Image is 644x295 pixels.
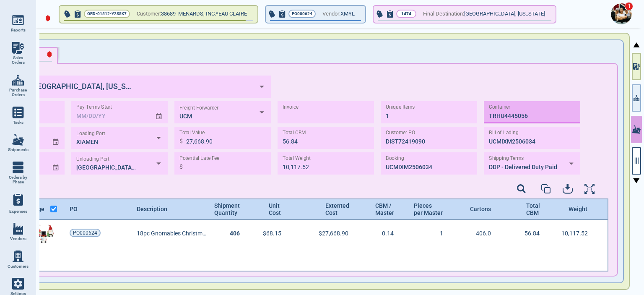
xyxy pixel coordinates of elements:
span: Vendors [10,236,26,241]
img: LateIcon [47,51,52,57]
label: Unloading Port [76,156,109,162]
img: menu_icon [12,251,24,262]
span: Weight [569,206,587,212]
div: 0.14 [360,220,406,247]
label: Invoice [283,104,299,110]
img: menu_icon [12,278,24,290]
img: menu_icon [12,14,24,26]
p: $ [179,162,183,171]
span: 38689 [161,9,178,19]
span: Shipments [8,147,29,152]
span: PO000624 [292,10,312,18]
span: Expenses [9,209,27,214]
span: Cartons [470,206,491,212]
label: Freight Forwarder [179,105,218,110]
div: 56.84 [503,220,551,247]
label: Unique Items [386,104,415,110]
button: Open [255,79,268,94]
span: Customers [8,264,29,269]
div: $68.15 [251,220,293,247]
label: Customer PO [386,130,415,136]
button: ORD-01512-Y2S5K7Customer:38689 MENARDS, INC.*EAU CLAIRE [60,6,257,23]
img: 84008Img [34,223,55,244]
img: diamond [45,15,50,22]
img: Avatar [611,3,632,24]
span: MENARDS, INC.*EAU CLAIRE [178,10,247,17]
button: PO000624Vendor:XMYL [266,6,365,23]
span: Pieces per Master [414,202,443,216]
img: menu_icon [12,134,24,146]
div: 1 [406,220,454,247]
label: Shipping Terms [489,155,524,162]
span: Reports [11,28,26,33]
button: Open [152,131,165,145]
label: Pay Terms Start [76,104,112,110]
button: Choose date, selected date is Jul 19, 2025 [49,131,65,145]
label: Total Weight [283,155,311,161]
button: Choose date, selected date is Aug 19, 2025 [49,156,65,171]
span: Orders by Phase [7,175,29,185]
div: $27,668.90 [293,220,360,247]
button: Choose date [152,105,168,120]
label: Total Value [179,129,205,136]
span: Customer: [137,9,161,19]
span: Description [137,206,167,212]
label: Total CBM [283,130,306,136]
span: Tasks [13,120,23,125]
span: 18pc Gnomables Christmas 2024 Ornament [PERSON_NAME], St. Nic, Snowman [PERSON_NAME] Asst [137,230,207,237]
span: PO [70,206,78,212]
span: CBM / Master [375,202,402,216]
label: Booking [386,155,404,162]
label: Potential Late Fee [179,155,219,162]
img: menu_icon [12,107,24,118]
div: 10,117.52 [551,220,599,247]
img: menu_icon [12,74,24,86]
span: Shipment Quantity [214,202,239,216]
span: DDP - Delivered Duty Paid [489,164,557,170]
span: PO000624 [73,229,97,237]
label: Bill of Lading [489,130,519,136]
span: Sales Orders [7,55,29,65]
button: Open [152,156,165,171]
span: [GEOGRAPHIC_DATA], [US_STATE] [464,9,545,19]
img: menu_icon [12,223,24,235]
label: Container [489,104,510,110]
button: Open [255,105,268,120]
a: PO000624 [70,229,101,237]
span: Unit Cost [269,202,281,216]
span: Purchase Orders [7,88,29,97]
span: XMYL [340,9,355,19]
img: menu_icon [12,42,24,54]
span: ORD-01512-Y2S5K7 [87,10,127,18]
input: MM/DD/YY [71,101,148,123]
label: Loading Port [76,131,105,136]
button: 1474Final Destination:[GEOGRAPHIC_DATA], [US_STATE] [374,6,556,23]
span: 406.0 [476,230,491,237]
img: menu_icon [12,162,24,173]
span: Extented Cost [325,202,348,216]
p: $ [179,137,183,146]
span: 406 [230,230,240,237]
span: Total CBM [526,202,539,216]
span: Final Destination: [423,9,464,19]
span: Vendor: [322,9,340,19]
p: 1474 [401,10,411,18]
span: 1 [625,2,633,10]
